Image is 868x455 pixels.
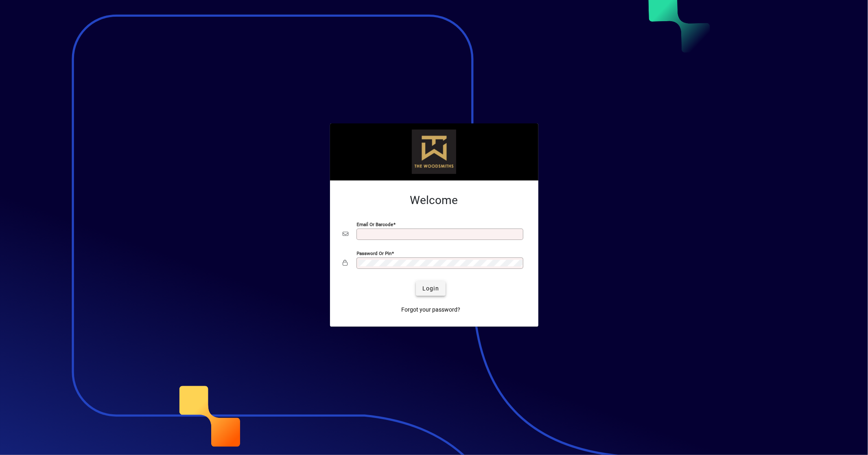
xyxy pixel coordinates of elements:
span: Forgot your password? [401,306,460,314]
h2: Welcome [343,193,525,207]
mat-label: Password or Pin [357,251,392,256]
mat-label: Email or Barcode [357,222,394,227]
a: Forgot your password? [398,302,464,317]
span: Login [422,284,439,293]
button: Login [416,281,446,296]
